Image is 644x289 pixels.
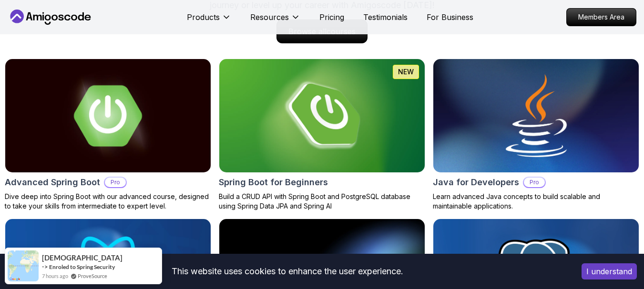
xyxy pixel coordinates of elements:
a: ProveSource [78,272,107,280]
a: Advanced Spring Boot cardAdvanced Spring BootProDive deep into Spring Boot with our advanced cour... [5,59,211,211]
a: For Business [427,11,473,23]
a: Members Area [566,8,636,26]
p: Learn advanced Java concepts to build scalable and maintainable applications. [433,192,639,211]
button: Products [187,11,231,30]
a: Java for Developers cardJava for DevelopersProLearn advanced Java concepts to build scalable and ... [433,59,639,211]
span: 7 hours ago [42,272,68,280]
img: provesource social proof notification image [8,250,39,281]
p: NEW [398,67,414,77]
a: Pricing [319,11,344,23]
p: Dive deep into Spring Boot with our advanced course, designed to take your skills from intermedia... [5,192,211,211]
p: Pro [524,178,545,187]
img: Advanced Spring Boot card [5,59,211,172]
p: Resources [250,11,289,23]
button: Accept cookies [582,263,637,279]
a: Testimonials [363,11,408,23]
p: Members Area [567,9,636,26]
h2: Advanced Spring Boot [5,176,100,189]
h2: Spring Boot for Beginners [219,176,328,189]
p: Products [187,11,220,23]
div: This website uses cookies to enhance the user experience. [7,261,567,282]
button: Resources [250,11,300,30]
p: Build a CRUD API with Spring Boot and PostgreSQL database using Spring Data JPA and Spring AI [219,192,425,211]
p: Pro [105,178,126,187]
a: Enroled to Spring Security [49,263,115,270]
img: Spring Boot for Beginners card [219,59,425,172]
img: Java for Developers card [433,59,639,172]
h2: Java for Developers [433,176,519,189]
a: Spring Boot for Beginners cardNEWSpring Boot for BeginnersBuild a CRUD API with Spring Boot and P... [219,59,425,211]
span: -> [42,263,48,270]
span: [DEMOGRAPHIC_DATA] [42,254,119,262]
